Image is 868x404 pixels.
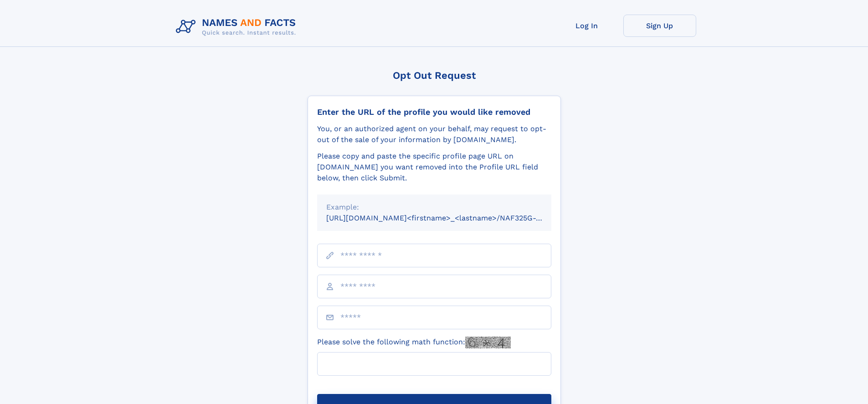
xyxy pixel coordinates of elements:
[317,107,551,117] div: Enter the URL of the profile you would like removed
[172,15,303,39] img: Logo Names and Facts
[317,151,551,184] div: Please copy and paste the specific profile page URL on [DOMAIN_NAME] you want removed into the Pr...
[317,123,551,145] div: You, or an authorized agent on your behalf, may request to opt-out of the sale of your informatio...
[550,15,623,37] a: Log In
[623,15,696,37] a: Sign Up
[326,202,542,213] div: Example:
[326,214,569,222] small: [URL][DOMAIN_NAME]<firstname>_<lastname>/NAF325G-xxxxxxxx
[317,337,511,348] label: Please solve the following math function:
[308,70,561,81] div: Opt Out Request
